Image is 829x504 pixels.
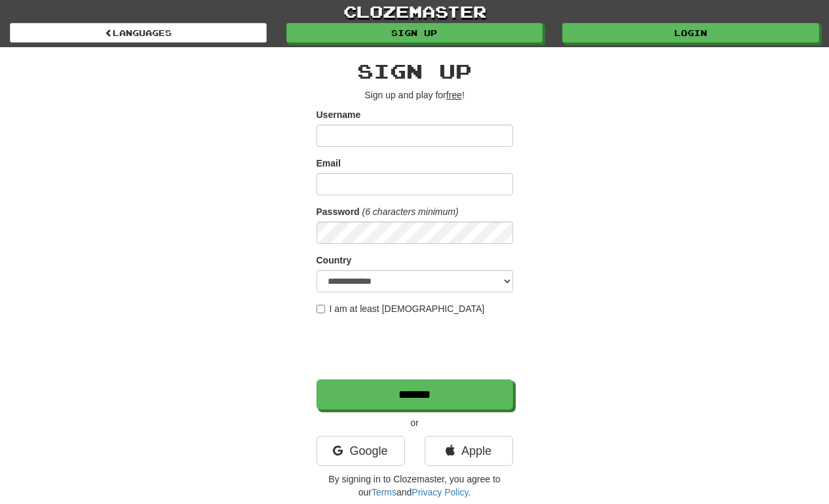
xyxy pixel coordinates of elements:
label: Email [317,157,341,170]
a: Apple [425,436,513,466]
em: (6 characters minimum) [362,206,459,217]
h2: Sign up [317,60,513,82]
a: Sign up [286,23,543,43]
a: Languages [10,23,267,43]
p: By signing in to Clozemaster, you agree to our and . [317,473,513,499]
label: Password [317,205,360,218]
a: Google [317,436,405,466]
iframe: reCAPTCHA [317,322,516,373]
label: Country [317,254,352,267]
input: I am at least [DEMOGRAPHIC_DATA] [317,305,325,313]
p: Sign up and play for ! [317,88,513,102]
a: Login [562,23,819,43]
label: I am at least [DEMOGRAPHIC_DATA] [317,302,485,315]
a: Terms [372,487,396,497]
u: free [446,90,462,100]
label: Username [317,108,361,121]
p: or [317,416,513,429]
a: Privacy Policy [412,487,468,497]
